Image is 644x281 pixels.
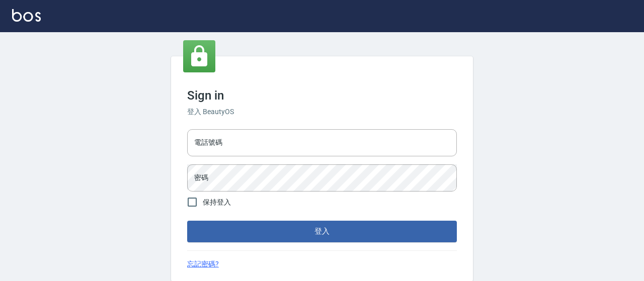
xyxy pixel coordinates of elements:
[187,221,457,242] button: 登入
[203,197,231,208] span: 保持登入
[12,9,41,22] img: Logo
[187,88,457,103] h3: Sign in
[187,259,219,269] a: 忘記密碼?
[187,107,457,117] h6: 登入 BeautyOS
